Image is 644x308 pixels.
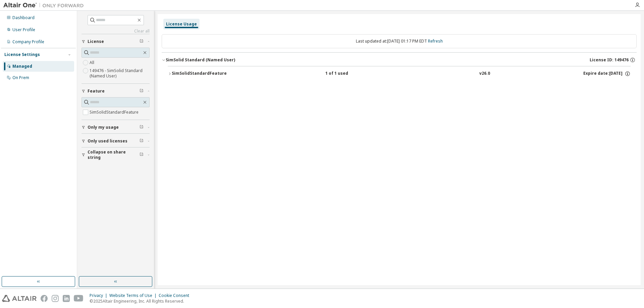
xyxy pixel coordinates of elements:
[52,295,59,302] img: instagram.svg
[162,34,637,48] div: Last updated at: [DATE] 01:17 PM EDT
[12,64,32,69] div: Managed
[140,152,144,158] span: Clear filter
[109,293,159,298] div: Website Terms of Use
[479,71,490,77] div: v26.0
[140,125,144,130] span: Clear filter
[88,149,140,160] span: Collapse on share string
[12,75,29,80] div: On Prem
[82,28,150,34] a: Clear all
[140,88,144,94] span: Clear filter
[82,34,150,49] button: License
[12,15,35,20] div: Dashboard
[12,27,35,33] div: User Profile
[90,293,109,298] div: Privacy
[90,108,140,116] label: SimSolidStandardFeature
[159,293,193,298] div: Cookie Consent
[82,147,150,162] button: Collapse on share string
[166,57,235,63] div: SimSolid Standard (Named User)
[74,295,84,302] img: youtube.svg
[90,59,96,67] label: All
[90,67,150,80] label: 149476 - SimSolid Standard (Named User)
[140,138,144,144] span: Clear filter
[82,134,150,148] button: Only used licenses
[590,57,629,63] span: License ID: 149476
[4,52,40,57] div: License Settings
[88,125,119,130] span: Only my usage
[41,295,48,302] img: facebook.svg
[12,39,44,45] div: Company Profile
[88,88,105,94] span: Feature
[3,2,87,9] img: Altair One
[88,39,104,44] span: License
[63,295,70,302] img: linkedin.svg
[172,71,232,77] div: SimSolidStandardFeature
[325,71,386,77] div: 1 of 1 used
[140,39,144,44] span: Clear filter
[88,138,127,144] span: Only used licenses
[162,53,637,67] button: SimSolid Standard (Named User)License ID: 149476
[166,21,197,27] div: License Usage
[2,295,37,302] img: altair_logo.svg
[82,120,150,135] button: Only my usage
[82,84,150,99] button: Feature
[428,38,443,44] a: Refresh
[168,66,631,81] button: SimSolidStandardFeature1 of 1 usedv26.0Expire date:[DATE]
[583,71,631,77] div: Expire date: [DATE]
[90,298,193,304] p: © 2025 Altair Engineering, Inc. All Rights Reserved.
